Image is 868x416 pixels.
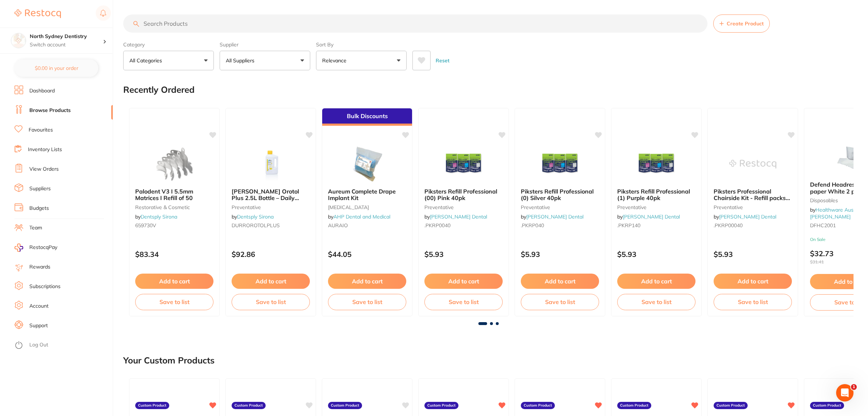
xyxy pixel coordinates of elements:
small: .PKRP040 [521,222,599,228]
a: RestocqPay [14,244,57,252]
a: Log Out [29,341,48,349]
small: DURROROTOLPLUS [232,222,310,228]
a: [PERSON_NAME] Dental [526,213,583,220]
label: Custom Product [424,402,458,409]
p: $44.05 [328,250,406,258]
a: Budgets [29,205,49,212]
small: AURAIO [328,222,406,228]
label: Supplier [220,41,310,48]
small: preventative [521,204,599,210]
small: .PKRP0040 [424,222,503,228]
button: Save to list [424,294,503,310]
a: Account [29,303,49,310]
a: AHP Dental and Medical [333,213,390,220]
span: by [714,213,776,220]
a: Dentsply Sirona [141,213,177,220]
div: Bulk Discounts [322,108,412,126]
button: All Suppliers [220,51,310,70]
p: All Suppliers [226,57,257,64]
button: Save to list [521,294,599,310]
label: Custom Product [135,402,169,409]
a: Dentsply Sirona [237,213,274,220]
button: Add to cart [714,274,792,289]
label: Custom Product [714,402,748,409]
a: Suppliers [29,185,51,192]
img: Piksters Refill Professional (0) Silver 40pk [536,146,583,182]
img: Palodent V3 I 5.5mm Matrices I Refill of 50 [151,146,198,182]
a: Favourites [29,126,53,134]
span: by [810,207,865,220]
small: restorative & cosmetic [135,204,213,210]
img: Aureum Complete Drape Implant Kit [344,146,391,182]
button: Add to cart [521,274,599,289]
a: Rewards [29,263,50,271]
b: Palodent V3 I 5.5mm Matrices I Refill of 50 [135,188,213,201]
label: Custom Product [232,402,266,409]
p: $92.86 [232,250,310,258]
button: Reset [433,51,452,70]
span: by [521,213,583,220]
a: Browse Products [29,107,71,114]
small: preventative [714,204,792,210]
button: Save to list [232,294,310,310]
button: Save to list [617,294,695,310]
button: Add to cart [424,274,503,289]
b: Piksters Refill Professional (0) Silver 40pk [521,188,599,201]
label: Category [123,41,214,48]
a: Restocq Logo [14,5,61,22]
a: View Orders [29,166,59,173]
label: Custom Product [617,402,651,409]
b: Durr Orotol Plus 2.5L Bottle – Daily Suction Cleaner [232,188,310,201]
button: Relevance [316,51,407,70]
small: .PKRP140 [617,222,695,228]
a: [PERSON_NAME] Dental [623,213,680,220]
button: Add to cart [232,274,310,289]
button: Save to list [135,294,213,310]
img: RestocqPay [14,244,23,252]
a: Subscriptions [29,283,61,290]
label: Custom Product [521,402,555,409]
p: Switch account [30,41,103,49]
small: 659730V [135,222,213,228]
b: Piksters Refill Professional (1) Purple 40pk [617,188,695,201]
button: All Categories [123,51,214,70]
button: Save to list [714,294,792,310]
b: Piksters Refill Professional (00) Pink 40pk [424,188,503,201]
img: Piksters Professional Chairside Kit - Refill packs Size 000-Navy [729,146,776,182]
button: Create Product [713,14,770,33]
small: preventative [424,204,503,210]
button: Save to list [328,294,406,310]
button: Add to cart [135,274,213,289]
span: by [135,213,177,220]
p: All Categories [129,57,165,64]
a: Dashboard [29,87,55,95]
small: preventative [617,204,695,210]
p: $5.93 [714,250,792,258]
a: Team [29,224,42,232]
iframe: Intercom live chat [836,384,854,402]
span: by [617,213,680,220]
p: $5.93 [424,250,503,258]
img: Durr Orotol Plus 2.5L Bottle – Daily Suction Cleaner [247,146,294,182]
button: Add to cart [617,274,695,289]
input: Search Products [123,14,707,33]
button: $0.00 in your order [14,59,98,77]
label: Custom Product [328,402,362,409]
p: $5.93 [617,250,695,258]
img: Piksters Refill Professional (00) Pink 40pk [440,146,487,182]
b: Aureum Complete Drape Implant Kit [328,188,406,201]
img: North Sydney Dentistry [11,33,26,48]
span: 1 [851,384,857,390]
a: Support [29,322,48,329]
button: Add to cart [328,274,406,289]
label: Sort By [316,41,407,48]
img: Piksters Refill Professional (1) Purple 40pk [633,146,680,182]
span: RestocqPay [29,244,57,251]
h2: Your Custom Products [123,355,215,366]
span: by [424,213,487,220]
b: Piksters Professional Chairside Kit - Refill packs Size 000-Navy [714,188,792,201]
h2: Recently Ordered [123,85,195,95]
img: Restocq Logo [14,9,61,18]
h4: North Sydney Dentistry [30,33,103,40]
p: $5.93 [521,250,599,258]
